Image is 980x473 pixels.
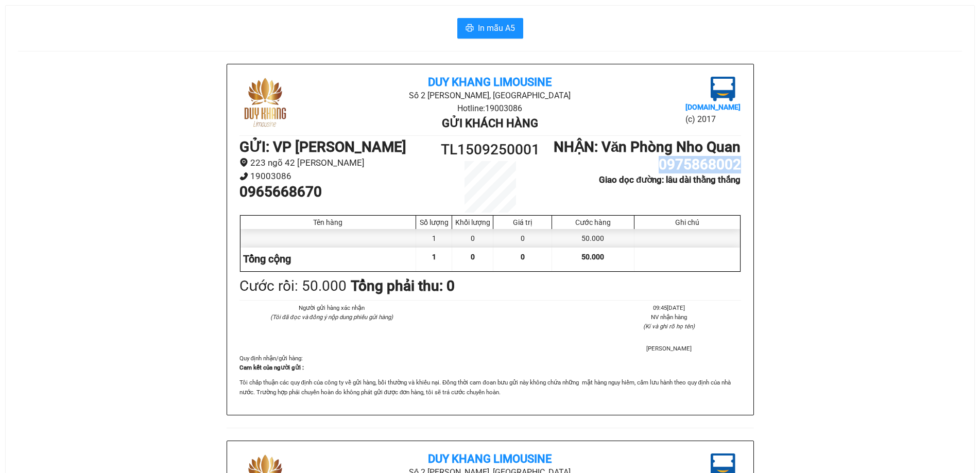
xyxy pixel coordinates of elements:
li: NV nhận hàng [597,312,741,322]
b: Duy Khang Limousine [428,76,552,89]
div: Quy định nhận/gửi hàng : [239,354,741,397]
i: (Kí và ghi rõ họ tên) [643,323,695,330]
li: 09:45[DATE] [597,303,741,312]
b: NHẬN : Văn Phòng Nho Quan [554,138,741,155]
div: Số lượng [419,218,449,226]
div: Ghi chú [637,218,737,226]
img: logo.jpg [711,77,735,101]
span: 50.000 [581,253,604,261]
li: [PERSON_NAME] [597,344,741,353]
div: Khối lượng [455,218,490,226]
span: 0 [471,253,475,261]
span: phone [239,172,248,181]
span: 0 [521,253,525,261]
div: Cước hàng [555,218,631,226]
i: (Tôi đã đọc và đồng ý nộp dung phiếu gửi hàng) [270,313,393,321]
h1: 0975868002 [553,156,741,173]
strong: Cam kết của người gửi : [239,364,304,371]
span: printer [466,24,474,33]
div: 50.000 [552,229,634,248]
span: environment [239,158,248,167]
b: GỬI : VP [PERSON_NAME] [239,138,406,155]
b: [DOMAIN_NAME] [685,103,741,111]
span: 1 [432,253,436,261]
p: Tôi chấp thuận các quy định của công ty về gửi hàng, bồi thường và khiếu nại. Đồng thời cam đoan ... [239,378,741,396]
span: Tổng cộng [243,253,291,265]
li: (c) 2017 [685,113,741,126]
img: logo.jpg [239,77,291,128]
div: 0 [452,229,493,248]
span: In mẫu A5 [478,22,515,34]
div: 1 [416,229,452,248]
button: printerIn mẫu A5 [457,18,523,39]
b: Tổng phải thu: 0 [351,277,455,294]
div: 0 [493,229,552,248]
h1: 0965668670 [239,183,427,201]
h1: TL1509250001 [427,138,553,161]
div: Tên hàng [243,218,414,226]
div: Cước rồi : 50.000 [239,275,347,297]
div: Giá trị [496,218,549,226]
b: Duy Khang Limousine [428,452,552,465]
li: 19003086 [239,169,427,183]
li: Hotline: 19003086 [323,102,657,115]
b: Giao dọc đường: lâu dài thằng thắng [599,174,741,185]
li: Người gửi hàng xác nhận [260,303,404,312]
li: 223 ngõ 42 [PERSON_NAME] [239,156,427,170]
li: Số 2 [PERSON_NAME], [GEOGRAPHIC_DATA] [323,89,657,102]
b: Gửi khách hàng [442,117,538,130]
